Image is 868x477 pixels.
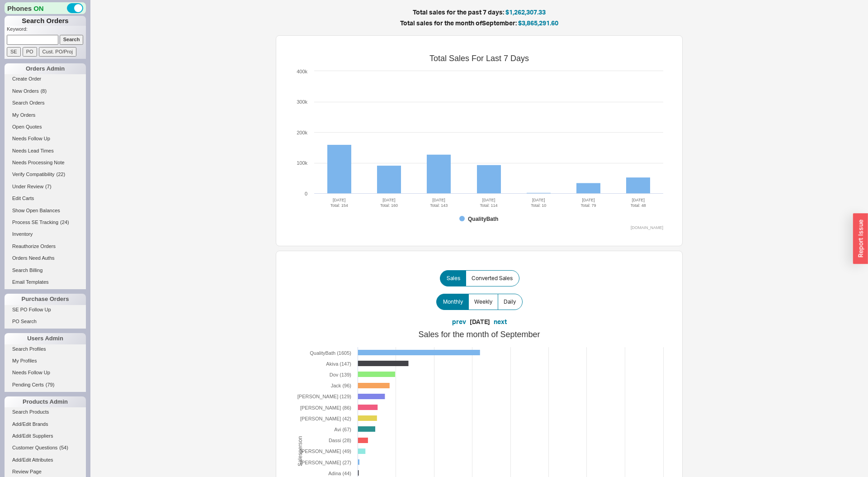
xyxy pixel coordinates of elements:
a: My Profiles [5,356,86,366]
tspan: QualityBath [468,216,498,222]
p: Keyword: [7,26,86,35]
a: Verify Compatibility(22) [5,170,86,179]
tspan: [DATE] [333,198,345,202]
span: Needs Processing Note [12,160,65,165]
a: Under Review(7) [5,182,86,191]
span: Verify Compatibility [12,172,55,177]
tspan: Sales for the month of September [418,330,540,339]
tspan: [DATE] [632,198,645,202]
tspan: [DATE] [582,198,594,202]
tspan: Avi (67) [334,427,351,432]
span: Daily [504,298,516,305]
h5: Total sales for the past 7 days: [194,9,764,15]
span: Under Review [12,184,43,189]
tspan: QualityBath (1605) [310,350,351,356]
div: Products Admin [5,396,86,407]
tspan: Salesperson [297,436,303,466]
span: Converted Sales [472,275,513,282]
a: Open Quotes [5,122,86,132]
input: Search [60,35,84,44]
tspan: Total: 143 [430,203,448,208]
button: prev [452,317,466,326]
a: Orders Need Auths [5,253,86,263]
text: 0 [305,191,307,196]
h1: Search Orders [5,16,86,26]
a: Add/Edit Brands [5,420,86,429]
span: Needs Follow Up [12,136,50,141]
span: ON [33,4,44,13]
span: ( 22 ) [57,172,66,177]
tspan: [PERSON_NAME] (42) [300,416,351,421]
a: Reauthorize Orders [5,242,86,251]
a: PO Search [5,317,86,326]
span: ( 24 ) [60,219,69,225]
a: Review Page [5,467,86,477]
div: Purchase Orders [5,294,86,305]
h5: Total sales for the month of September : [194,20,764,26]
div: Phones [5,2,86,14]
span: $1,262,307.33 [505,8,546,16]
tspan: Adina (44) [328,471,351,476]
span: New Orders [12,88,39,94]
text: 200k [297,130,307,135]
tspan: [PERSON_NAME] (49) [300,448,351,454]
a: Email Templates [5,277,86,287]
text: [DOMAIN_NAME] [631,225,663,230]
a: Needs Lead Times [5,146,86,156]
span: Pending Certs [12,382,44,387]
input: PO [23,47,37,57]
a: Process SE Tracking(24) [5,218,86,227]
tspan: Jack (96) [331,383,351,388]
a: Inventory [5,229,86,239]
a: Needs Follow Up [5,368,86,377]
tspan: [DATE] [482,198,495,202]
a: Add/Edit Attributes [5,455,86,465]
span: ( 79 ) [46,382,55,387]
tspan: [PERSON_NAME] (27) [300,460,351,465]
div: [DATE] [470,317,490,326]
tspan: Total: 160 [380,203,398,208]
a: Create Order [5,74,86,84]
span: Monthly [443,298,463,305]
a: Search Profiles [5,344,86,354]
a: Add/Edit Suppliers [5,431,86,441]
tspan: Total: 10 [531,203,546,208]
span: ( 54 ) [59,445,68,450]
tspan: [DATE] [382,198,395,202]
input: SE [7,47,21,57]
span: Customer Questions [12,445,57,450]
a: Search Billing [5,266,86,275]
a: Edit Carts [5,194,86,203]
tspan: Akiva (147) [326,361,351,367]
span: Needs Follow Up [12,370,50,375]
span: Weekly [474,298,492,305]
a: My Orders [5,110,86,120]
a: Search Orders [5,98,86,108]
a: SE PO Follow Up [5,305,86,315]
a: Pending Certs(79) [5,380,86,390]
div: Orders Admin [5,63,86,74]
tspan: Total: 114 [480,203,497,208]
tspan: Dov (139) [330,372,351,377]
span: ( 7 ) [45,184,51,189]
input: Cust. PO/Proj [39,47,76,57]
span: Sales [447,275,460,282]
text: 300k [297,99,307,105]
tspan: [DATE] [532,198,545,202]
a: Needs Follow Up [5,134,86,143]
tspan: Total: 79 [581,203,596,208]
text: 100k [297,160,307,166]
span: $3,865,291.60 [518,19,558,27]
tspan: [PERSON_NAME] (129) [297,394,351,399]
a: Needs Processing Note [5,158,86,167]
a: Customer Questions(54) [5,443,86,453]
tspan: [PERSON_NAME] (86) [300,405,351,410]
a: Show Open Balances [5,206,86,215]
tspan: Total Sales For Last 7 Days [429,54,529,63]
tspan: Total: 48 [631,203,646,208]
button: next [494,317,507,326]
a: New Orders(8) [5,86,86,96]
tspan: Dassi (28) [329,438,351,443]
span: ( 8 ) [41,88,47,94]
span: Process SE Tracking [12,219,58,225]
